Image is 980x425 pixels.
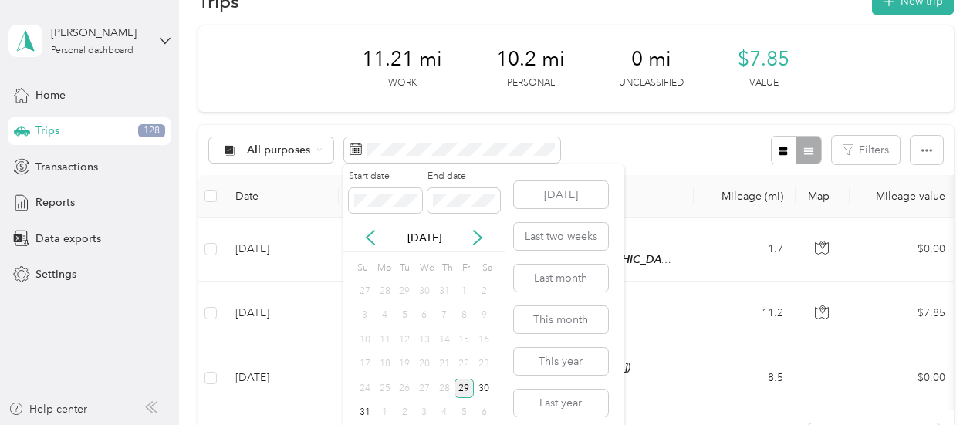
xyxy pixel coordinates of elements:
button: This month [514,306,608,333]
button: Filters [832,136,900,164]
th: Mileage (mi) [694,175,796,218]
th: Date [223,175,339,218]
th: Locations [339,175,694,218]
div: 4 [375,306,395,325]
div: Tu [397,258,411,279]
div: 13 [414,330,434,349]
div: 17 [355,355,375,374]
td: 1.7 [694,218,796,282]
div: 18 [375,355,395,374]
th: Map [796,175,850,218]
span: $7.85 [738,47,789,72]
span: All purposes [247,145,311,156]
div: 5 [394,306,414,325]
button: Help center [8,401,87,417]
p: Personal [507,76,555,90]
div: 27 [355,282,375,301]
label: End date [427,170,500,184]
div: 31 [355,403,375,423]
div: 6 [414,306,434,325]
span: 128 [138,124,165,138]
span: 10.2 mi [496,47,565,72]
div: Fr [459,258,474,279]
div: Personal dashboard [51,46,133,56]
div: 8 [455,306,475,325]
div: 12 [394,330,414,349]
div: 16 [474,330,494,349]
div: Mo [375,258,392,279]
button: [DATE] [514,181,608,208]
div: 15 [455,330,475,349]
span: Data exports [35,231,101,247]
div: Sa [479,258,494,279]
div: 9 [474,306,494,325]
div: 6 [474,403,494,423]
div: 30 [414,282,434,301]
div: 5 [455,403,475,423]
span: Home [35,87,66,103]
div: 3 [414,403,434,423]
span: 0 mi [631,47,671,72]
td: $0.00 [850,346,958,410]
div: 24 [355,379,375,398]
div: 26 [394,379,414,398]
div: 1 [455,282,475,301]
button: Last month [514,265,608,292]
div: 3 [355,306,375,325]
td: 8.5 [694,346,796,410]
div: 1 [375,403,395,423]
div: 14 [434,330,455,349]
span: 11.21 mi [362,47,442,72]
span: Trips [35,123,59,139]
td: $7.85 [850,282,958,346]
div: 30 [474,379,494,398]
button: Last year [514,390,608,417]
div: 25 [375,379,395,398]
div: [PERSON_NAME] [51,25,147,41]
span: Transactions [35,159,98,175]
p: Value [749,76,779,90]
div: 20 [414,355,434,374]
div: 2 [394,403,414,423]
td: 11.2 [694,282,796,346]
span: Settings [35,266,76,282]
div: 19 [394,355,414,374]
p: [DATE] [392,230,457,246]
span: Reports [35,194,75,211]
iframe: Everlance-gr Chat Button Frame [894,339,980,425]
div: 11 [375,330,395,349]
th: Mileage value [850,175,958,218]
p: Unclassified [619,76,684,90]
div: 22 [455,355,475,374]
button: Last two weeks [514,223,608,250]
div: 10 [355,330,375,349]
div: 23 [474,355,494,374]
div: 27 [414,379,434,398]
td: $0.00 [850,218,958,282]
p: Work [388,76,417,90]
div: 2 [474,282,494,301]
div: 29 [455,379,475,398]
div: We [417,258,434,279]
div: Th [440,258,455,279]
div: 28 [375,282,395,301]
div: 7 [434,306,455,325]
td: [DATE] [223,346,339,410]
button: This year [514,348,608,375]
div: 31 [434,282,455,301]
td: [DATE] [223,218,339,282]
div: 4 [434,403,455,423]
div: 28 [434,379,455,398]
div: 21 [434,355,455,374]
label: Start date [349,170,421,184]
td: [DATE] [223,282,339,346]
div: 29 [394,282,414,301]
div: Su [355,258,370,279]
